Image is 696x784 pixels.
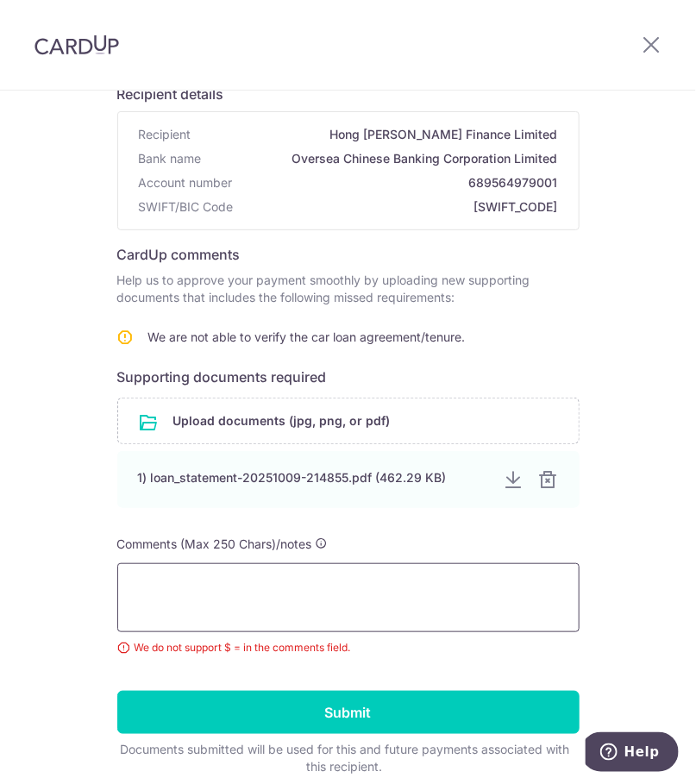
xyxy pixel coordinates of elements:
[117,272,580,306] p: Help us to approve your payment smoothly by uploading new supporting documents that includes the ...
[117,741,573,775] div: Documents submitted will be used for this and future payments associated with this recipient.
[117,244,580,265] h6: CardUp comments
[117,639,580,656] div: We do not support $ = in the comments field.
[139,198,234,216] span: SWIFT/BIC Code
[138,469,490,486] div: 1) loan_statement-20251009-214855.pdf (462.29 KB)
[240,174,558,191] span: 689564979001
[139,126,191,143] span: Recipient
[148,329,466,344] span: We are not able to verify the car loan agreement/tenure.
[241,198,558,216] span: [SWIFT_CODE]
[117,367,580,387] h6: Supporting documents required
[209,150,558,167] span: Oversea Chinese Banking Corporation Limited
[34,34,119,55] img: CardUp
[139,174,233,191] span: Account number
[139,150,202,167] span: Bank name
[586,732,679,775] iframe: Opens a widget where you can find more information
[117,691,580,734] input: Submit
[117,398,580,444] div: Upload documents (jpg, png, or pdf)
[117,84,580,104] h6: Recipient details
[198,126,558,143] span: Hong [PERSON_NAME] Finance Limited
[117,536,312,551] span: Comments (Max 250 Chars)/notes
